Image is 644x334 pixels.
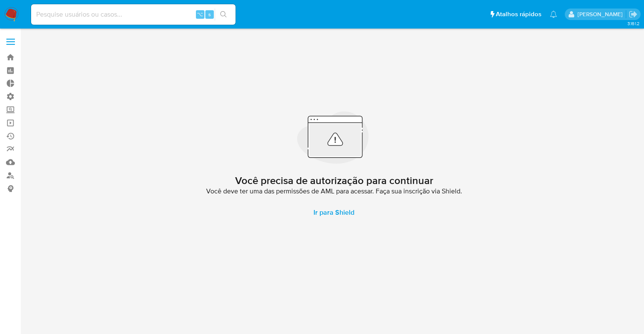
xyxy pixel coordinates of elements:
span: s [208,10,211,18]
span: Você deve ter uma das permissões de AML para acessar. Faça sua inscrição via Shield. [206,187,462,196]
a: Ir para Shield [303,202,365,223]
a: Sair [629,10,638,19]
p: caroline.gonzalez@mercadopago.com.br [578,10,626,18]
span: Atalhos rápidos [496,10,541,19]
span: Ir para Shield [313,202,354,223]
input: Pesquise usuários ou casos... [31,9,236,20]
a: Notificações [550,11,557,18]
button: search-icon [215,9,232,20]
h2: Você precisa de autorização para continuar [235,174,433,187]
span: ⌥ [197,10,203,18]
